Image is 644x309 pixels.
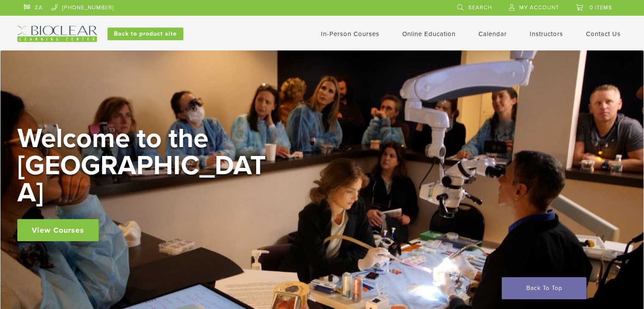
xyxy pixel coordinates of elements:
a: In-Person Courses [321,30,379,38]
span: My Account [519,4,559,11]
a: View Courses [17,219,99,241]
img: Bioclear [17,26,97,42]
a: Instructors [530,30,563,38]
a: Back to product site [108,28,183,40]
span: 0 items [589,4,612,11]
span: Search [468,4,492,11]
a: Online Education [402,30,456,38]
a: Calendar [478,30,507,38]
a: Contact Us [586,30,621,38]
h2: Welcome to the [GEOGRAPHIC_DATA] [17,125,271,206]
a: Back To Top [502,277,586,299]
